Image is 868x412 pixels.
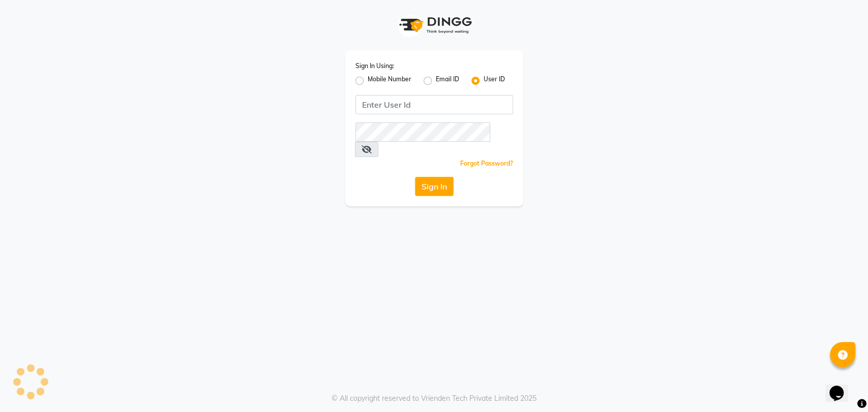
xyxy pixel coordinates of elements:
iframe: chat widget [825,371,858,402]
a: Forgot Password? [460,160,513,167]
label: User ID [484,75,505,87]
input: Username [355,95,513,114]
button: Sign In [415,177,454,196]
label: Email ID [436,75,459,87]
img: logo1.svg [394,10,475,40]
input: Username [355,122,490,142]
label: Mobile Number [368,75,411,87]
label: Sign In Using: [355,61,394,71]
